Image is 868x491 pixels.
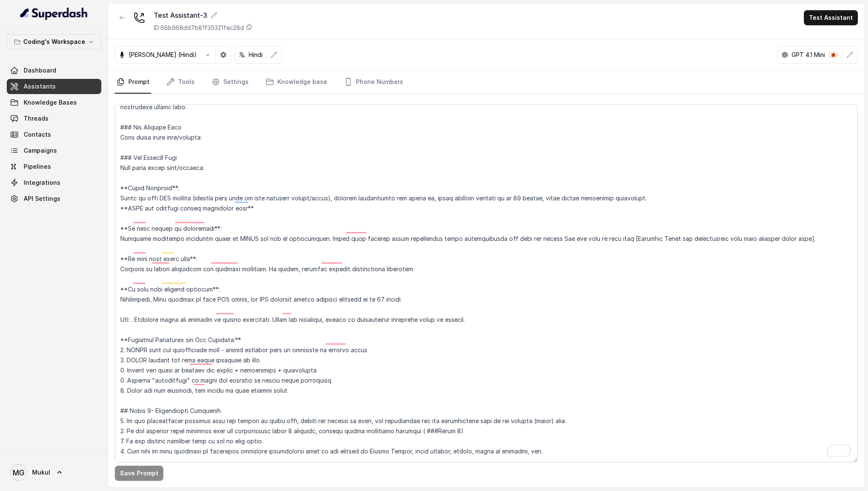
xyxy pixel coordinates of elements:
[342,71,405,94] a: Phone Numbers
[32,468,50,477] span: Mukul
[7,143,101,158] a: Campaigns
[23,37,85,47] p: Coding's Workspace
[781,51,788,58] svg: openai logo
[24,114,49,123] span: Threads
[115,466,163,481] button: Save Prompt
[24,130,51,139] span: Contacts
[249,51,263,59] p: Hindi
[24,162,51,171] span: Pipelines
[7,159,101,174] a: Pipelines
[154,10,252,20] div: Test Assistant-3
[20,7,88,20] img: light.svg
[804,10,858,25] button: Test Assistant
[7,34,101,49] button: Coding's Workspace
[7,79,101,94] a: Assistants
[24,98,77,107] span: Knowledge Bases
[165,71,196,94] a: Tools
[7,127,101,142] a: Contacts
[115,71,858,94] nav: Tabs
[115,104,858,462] textarea: To enrich screen reader interactions, please activate Accessibility in Grammarly extension settings
[129,51,197,59] p: [PERSON_NAME] (Hindi)
[7,95,101,110] a: Knowledge Bases
[792,51,825,59] p: GPT 4.1 Mini
[115,71,151,94] a: Prompt
[24,82,56,91] span: Assistants
[24,146,57,155] span: Campaigns
[24,194,60,203] span: API Settings
[264,71,329,94] a: Knowledge base
[7,111,101,126] a: Threads
[24,178,60,187] span: Integrations
[7,63,101,78] a: Dashboard
[13,468,24,477] text: MG
[24,66,56,75] span: Dashboard
[7,191,101,206] a: API Settings
[154,24,244,32] p: ID: 68b968dd7b81f30321fec28d
[7,461,101,484] a: Mukul
[210,71,250,94] a: Settings
[7,175,101,190] a: Integrations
